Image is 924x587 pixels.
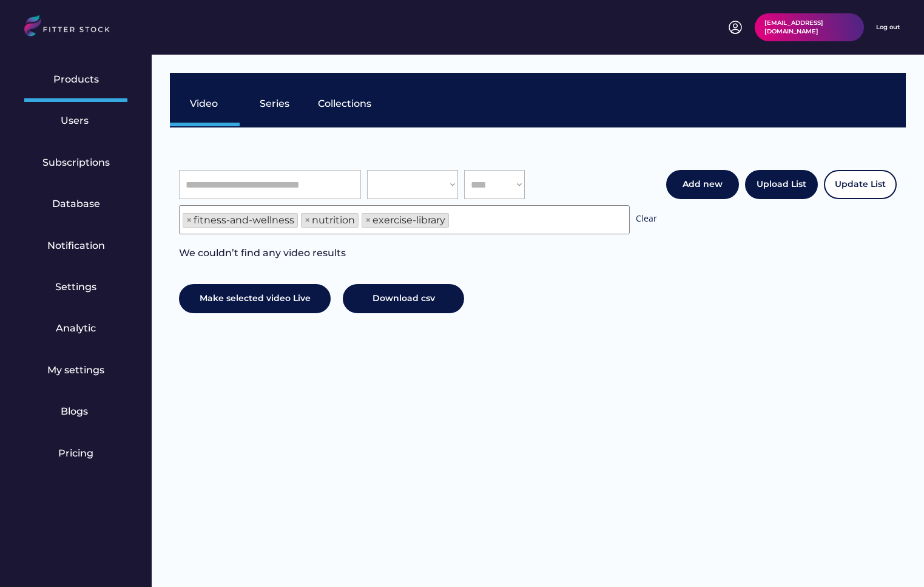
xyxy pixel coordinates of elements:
div: Clear [636,212,657,228]
div: We couldn’t find any video results [179,246,346,272]
div: Series [260,97,290,110]
div: Blogs [61,405,91,418]
button: Make selected video Live [179,284,331,313]
li: nutrition [301,213,359,228]
div: Database [52,197,100,211]
div: [EMAIL_ADDRESS][DOMAIN_NAME] [764,19,854,36]
div: Settings [55,280,96,294]
div: Video [190,97,220,110]
button: Update List [824,170,897,199]
div: Products [53,73,99,86]
button: Upload List [745,170,818,199]
button: Download csv [343,284,464,313]
div: Subscriptions [42,156,110,169]
div: Collections [318,97,371,110]
div: My settings [47,364,104,377]
span: × [186,215,192,225]
div: Analytic [56,322,96,335]
div: Notification [47,239,105,253]
li: exercise-library [362,213,449,228]
img: LOGO.svg [24,15,120,40]
div: Pricing [58,447,93,460]
img: profile-circle.svg [728,20,743,35]
div: Log out [876,23,900,32]
span: × [305,215,311,225]
span: × [365,215,371,225]
button: Add new [666,170,739,199]
div: Users [61,114,91,127]
li: fitness-and-wellness [183,213,298,228]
